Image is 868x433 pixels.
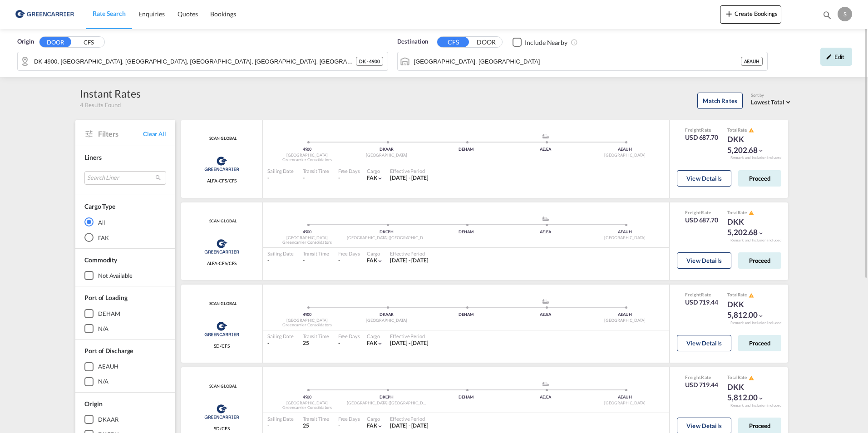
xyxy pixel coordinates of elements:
div: DKAAR [98,415,118,423]
span: FAK [367,257,377,264]
div: USD 687.70 [685,216,718,225]
div: [GEOGRAPHIC_DATA] [267,318,347,324]
span: Origin [17,37,34,46]
span: Liners [84,153,101,161]
span: FAK [367,340,377,346]
span: SCAN GLOBAL [207,384,237,389]
div: Contract / Rate Agreement / Tariff / Spot Pricing Reference Number: SCAN GLOBAL [207,301,237,307]
div: Greencarrier Consolidators [267,157,347,163]
div: USD 687.70 [685,133,718,142]
div: - [338,422,340,430]
span: 4900 [303,229,312,234]
div: N/A [98,325,108,333]
span: SCAN GLOBAL [207,218,237,224]
div: Cargo Type [84,202,115,211]
div: - [267,340,294,347]
div: AEJEA [506,147,585,153]
div: Free Days [338,167,360,174]
span: DK - 4900 [359,58,380,64]
span: FAK [367,422,377,429]
div: DKK 5,202.68 [727,134,773,156]
md-checkbox: N/A [84,324,166,333]
div: AEAUH [585,147,665,153]
md-icon: icon-chevron-down [758,313,764,319]
div: AEAUH [98,362,118,370]
span: Port of Loading [84,294,128,301]
span: FAK [367,174,377,181]
div: Cargo [367,415,384,422]
button: View Details [677,335,731,351]
span: [DATE] - [DATE] [390,174,429,181]
div: Free Days [338,250,360,257]
div: Free Days [338,333,360,340]
div: DEHAM [426,394,506,400]
div: - [338,257,340,265]
div: DKCPH [347,229,426,235]
button: View Details [677,170,731,187]
md-input-container: Abu Dhabi, AEAUH [398,52,768,70]
div: [GEOGRAPHIC_DATA] [347,318,426,324]
md-checkbox: AEAUH [84,362,166,371]
md-icon: assets/icons/custom/ship-fill.svg [540,216,551,221]
span: [DATE] - [DATE] [390,340,429,346]
button: DOOR [470,37,502,48]
img: Greencarrier Consolidators [202,400,242,423]
div: Total Rate [727,127,773,134]
md-icon: icon-pencil [826,54,832,60]
div: not available [98,271,133,280]
md-icon: icon-chevron-down [758,148,764,154]
div: Cargo [367,333,384,340]
div: [GEOGRAPHIC_DATA] [585,153,665,158]
div: 25 [303,340,329,347]
div: Greencarrier Consolidators [267,405,347,411]
div: AEJEA [506,312,585,318]
div: [GEOGRAPHIC_DATA] ([GEOGRAPHIC_DATA]) [347,235,426,241]
div: Cargo [367,167,384,174]
div: AEAUH [585,394,665,400]
span: Clear All [143,130,166,138]
div: AEAUH [741,57,763,66]
md-icon: assets/icons/custom/ship-fill.svg [540,382,551,386]
div: Transit Time [303,415,329,422]
div: Effective Period [390,167,429,174]
md-icon: icon-chevron-down [377,423,383,429]
div: Sort by [751,93,793,98]
div: DKAAR [347,312,426,318]
div: Freight Rate [685,291,718,298]
div: DKK 5,812.00 [727,299,773,321]
div: AEJEA [506,394,585,400]
md-input-container: DK-4900, Arninge, Avnede, Branderslev, Halsted, Kappel, Knubbeloekke, Koebelev, Koebelev Skov, La... [18,52,388,70]
md-radio-button: All [84,217,166,226]
div: [GEOGRAPHIC_DATA] ([GEOGRAPHIC_DATA]) [347,400,426,406]
div: Effective Period [390,415,429,422]
div: [GEOGRAPHIC_DATA] [267,153,347,158]
div: Sailing Date [267,415,294,422]
button: DOOR [39,37,71,47]
span: 4900 [303,147,312,152]
md-icon: icon-chevron-down [377,175,383,182]
span: Rate Search [93,10,126,17]
md-checkbox: DKAAR [84,415,166,424]
div: icon-magnify [822,10,832,24]
md-icon: icon-chevron-down [758,230,764,236]
span: Quotes [178,10,197,18]
div: Instant Rates [80,86,141,101]
div: 01 Jul 2025 - 30 Sep 2025 [390,174,429,182]
span: Bookings [210,10,236,18]
div: [GEOGRAPHIC_DATA] [267,400,347,406]
div: - [303,174,329,182]
div: Greencarrier Consolidators [267,240,347,246]
div: - [303,257,329,265]
div: [GEOGRAPHIC_DATA] [267,235,347,241]
div: Cargo [367,250,384,257]
div: - [267,422,294,430]
md-icon: icon-alert [749,375,754,381]
div: Remark and Inclusion included [724,403,788,408]
button: icon-plus 400-fgCreate Bookings [720,5,781,24]
md-icon: icon-alert [749,293,754,298]
div: Freight Rate [685,209,718,216]
div: DKCPH [347,394,426,400]
div: Transit Time [303,167,329,174]
md-icon: icon-chevron-down [377,258,383,264]
div: Remark and Inclusion included [724,155,788,160]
